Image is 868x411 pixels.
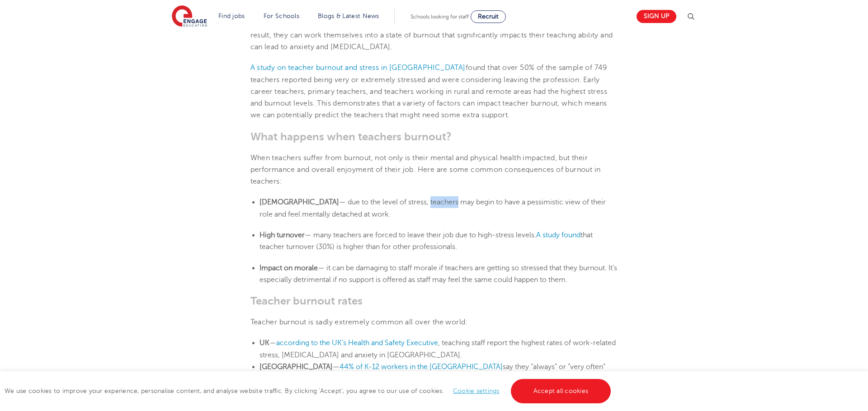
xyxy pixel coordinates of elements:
[471,10,506,23] a: Recruit
[259,339,269,347] b: UK
[259,231,305,239] b: High turnover
[259,339,616,359] span: — , teaching staff report the highest rates of work-related stress, [MEDICAL_DATA] and anxiety in...
[259,198,606,218] span: — due to the level of stress, teachers may begin to have a pessimistic view of their role and fee...
[250,154,601,186] span: When teachers suffer from burnout, not only is their mental and physical health impacted, but the...
[250,19,613,51] span: Teachers are often high achievers that hold themselves accountable for the success of their stude...
[259,363,333,371] b: [GEOGRAPHIC_DATA]
[259,198,339,206] b: [DEMOGRAPHIC_DATA]
[453,388,500,394] a: Cookie settings
[259,264,617,284] span: — it can be damaging to staff morale if teachers are getting so stressed that they burnout. It’s ...
[340,363,503,371] a: 44% of K-12 workers in the [GEOGRAPHIC_DATA]
[264,13,299,19] a: For Schools
[637,10,676,23] a: Sign up
[218,13,245,19] a: Find jobs
[259,264,318,272] b: Impact on morale
[5,388,613,394] span: We use cookies to improve your experience, personalise content, and analyse website traffic. By c...
[318,13,379,19] a: Blogs & Latest News
[172,5,207,28] img: Engage Education
[250,64,608,119] span: found that over 50% of the sample of 749 teachers reported being very or extremely stressed and w...
[250,64,466,72] a: A study on teacher burnout and stress in [GEOGRAPHIC_DATA]
[410,14,469,20] span: Schools looking for staff
[259,231,593,251] span: — many teachers are forced to leave their job due to high-stress levels. that teacher turnover (3...
[478,13,499,20] span: Recruit
[511,379,611,403] a: Accept all cookies
[250,295,363,307] b: Teacher burnout rates
[250,318,468,326] span: Teacher burnout is sadly extremely common all over the world:
[250,130,452,143] b: What happens when teachers burnout?
[276,339,438,347] a: according to the UK’s Health and Safety Executive
[536,231,580,239] a: A study found
[259,363,605,383] span: — say they “always” or “very often” feel burned out at work.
